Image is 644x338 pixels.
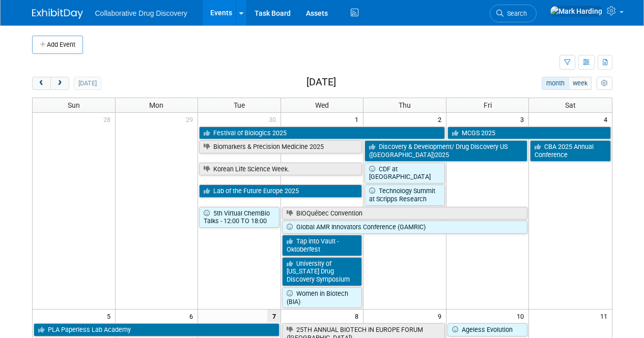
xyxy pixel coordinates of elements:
span: Tue [234,101,245,109]
button: prev [32,77,51,90]
span: 3 [519,113,528,126]
span: 10 [516,310,528,322]
a: Ageless Evolution [447,323,528,336]
a: Search [490,5,537,22]
button: month [542,77,569,90]
span: Fri [484,101,492,109]
a: University of [US_STATE] Drug Discovery Symposium [282,257,362,286]
span: 9 [437,310,446,322]
span: 4 [603,113,612,126]
a: CDF at [GEOGRAPHIC_DATA] [365,163,445,183]
h2: [DATE] [306,77,336,88]
a: PLA Paperless Lab Academy [34,323,279,336]
i: Personalize Calendar [601,80,608,87]
span: Sun [68,101,80,109]
a: Lab of the Future Europe 2025 [199,185,362,198]
button: Add Event [32,36,83,54]
img: Mark Harding [550,6,603,17]
a: Tap into Vault - Oktoberfest [282,235,362,256]
img: ExhibitDay [32,9,83,19]
span: 28 [102,113,115,126]
span: 11 [599,310,612,322]
span: Wed [315,101,329,109]
span: Mon [149,101,163,109]
span: Sat [565,101,576,109]
span: 2 [437,113,446,126]
span: 6 [188,310,198,322]
a: Korean Life Science Week. [199,163,362,176]
button: [DATE] [74,77,101,90]
a: Global AMR Innovators Conference (GAMRIC) [282,221,528,234]
a: Women in Biotech (BIA) [282,287,362,308]
span: 29 [185,113,198,126]
button: week [568,77,592,90]
span: Thu [399,101,411,109]
a: Biomarkers & Precision Medicine 2025 [199,140,362,153]
a: BIOQuébec Convention [282,207,528,220]
span: Collaborative Drug Discovery [95,9,187,17]
a: MCGS 2025 [447,127,611,140]
span: 7 [267,310,281,322]
button: next [50,77,69,90]
span: 5 [106,310,115,322]
a: 5th Virtual ChemBio Talks - 12:00 TO 18:00 [199,207,279,228]
a: CBA 2025 Annual Conference [530,140,610,161]
span: 30 [268,113,281,126]
a: Technology Summit at Scripps Research [365,185,445,205]
span: Search [503,10,527,17]
span: 8 [354,310,363,322]
a: Festival of Biologics 2025 [199,127,445,140]
button: myCustomButton [597,77,612,90]
a: Discovery & Development/ Drug Discovery US ([GEOGRAPHIC_DATA])2025 [365,140,527,161]
span: 1 [354,113,363,126]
